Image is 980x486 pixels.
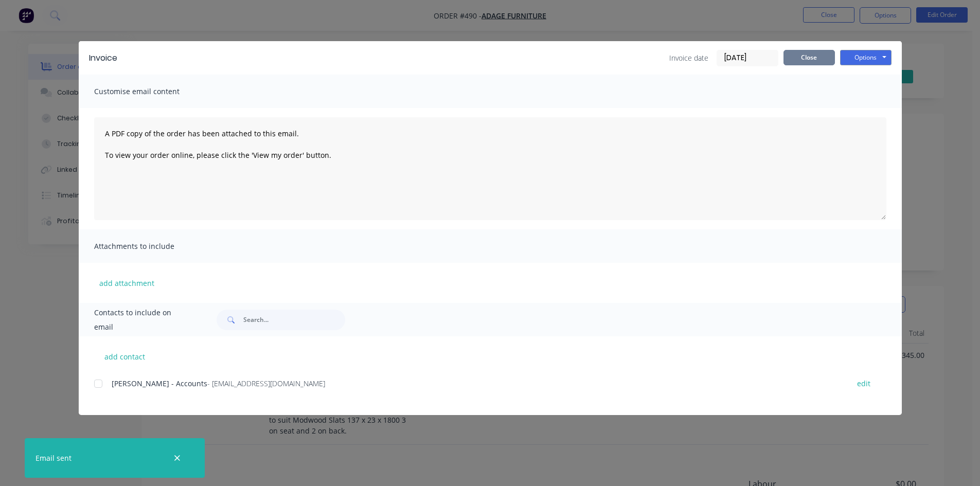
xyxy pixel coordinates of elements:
button: edit [851,376,877,390]
div: Email sent [35,453,72,463]
span: [PERSON_NAME] - Accounts [112,379,207,388]
textarea: A PDF copy of the order has been attached to this email. To view your order online, please click ... [94,117,886,220]
span: Invoice date [669,52,708,63]
span: Attachments to include [94,239,207,254]
span: Contacts to include on email [94,305,191,334]
span: - [EMAIL_ADDRESS][DOMAIN_NAME] [207,379,325,388]
button: Options [840,50,892,65]
button: Close [783,50,835,65]
div: Invoice [89,52,117,64]
span: Customise email content [94,84,207,99]
button: add contact [94,349,156,364]
button: add attachment [94,275,159,291]
input: Search... [243,310,345,330]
